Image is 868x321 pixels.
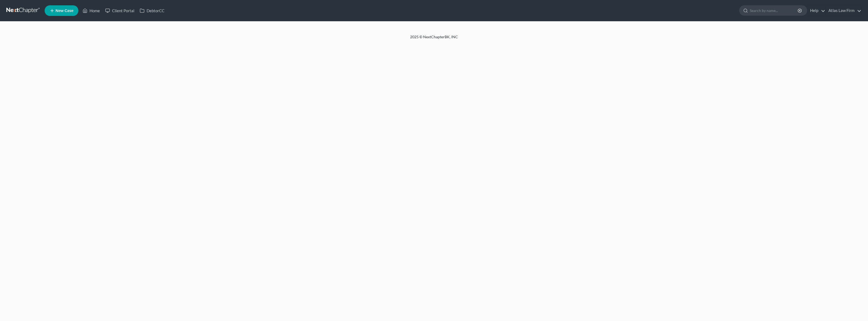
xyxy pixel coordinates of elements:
a: Help [807,6,825,15]
div: 2025 © NextChapterBK, INC [283,34,585,44]
a: DebtorCC [137,6,167,15]
span: New Case [56,9,73,13]
input: Search by name... [750,6,798,15]
a: Client Portal [103,6,137,15]
a: Home [80,6,103,15]
a: Atlas Law Firm [826,6,861,15]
